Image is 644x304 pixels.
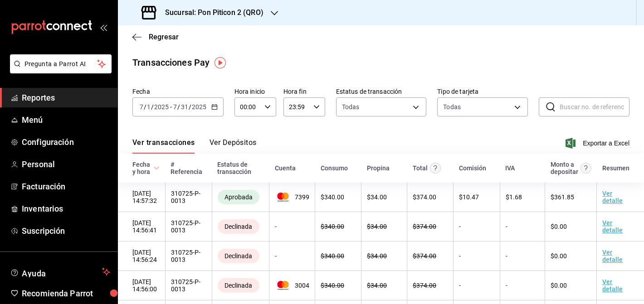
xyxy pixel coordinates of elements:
[189,103,191,111] span: /
[367,164,390,172] div: Propina
[500,271,545,300] td: -
[321,252,344,260] span: $ 340.00
[581,163,591,174] svg: Este es el monto resultante del total pagado menos comisión e IVA. Esta será la parte que se depo...
[367,223,387,230] span: $ 34.00
[567,138,629,149] button: Exportar a Excel
[602,219,623,234] a: Ver detalle
[454,271,500,300] td: -
[22,180,110,193] span: Facturación
[22,92,110,104] span: Reportes
[443,102,461,111] div: Todas
[454,241,500,271] td: -
[342,102,360,111] span: Todas
[22,114,110,126] span: Menú
[22,158,110,170] span: Personal
[234,88,276,95] label: Hora inicio
[118,212,165,241] td: [DATE] 14:56:41
[413,193,436,201] span: $ 374.00
[437,88,528,95] label: Tipo de tarjeta
[22,225,110,237] span: Suscripción
[217,161,263,175] div: Estatus de transacción
[215,57,226,68] img: Tooltip marker
[132,138,195,154] button: Ver transacciones
[218,278,259,293] div: Transacciones declinadas por el banco emisor. No se hace ningún cargo al tarjetahabiente ni al co...
[149,33,179,41] span: Regresar
[545,212,597,241] td: $0.00
[336,88,427,95] label: Estatus de transacción
[165,271,212,300] td: 310725-P-0013
[602,164,629,172] div: Resumen
[505,164,515,172] div: IVA
[367,193,387,201] span: $ 34.00
[132,161,151,175] div: Fecha y hora
[459,193,479,201] span: $ 10.47
[269,212,315,241] td: -
[367,252,387,260] span: $ 34.00
[165,241,212,271] td: 310725-P-0013
[413,282,436,289] span: $ 374.00
[413,164,428,172] div: Total
[413,252,436,260] span: $ 374.00
[158,7,263,18] h3: Sucursal: Pon Piticon 2 (QRO)
[221,193,256,201] span: Aprobada
[118,271,165,300] td: [DATE] 14:56:00
[100,24,107,31] button: open_drawer_menu
[171,161,206,175] div: # Referencia
[506,193,522,201] span: $ 1.68
[24,59,98,69] span: Pregunta a Parrot AI
[367,282,387,289] span: $ 34.00
[218,219,259,234] div: Transacciones declinadas por el banco emisor. No se hace ningún cargo al tarjetahabiente ni al co...
[275,281,309,290] span: 3004
[454,212,500,241] td: -
[132,138,257,154] div: navigation tabs
[177,103,180,111] span: /
[10,54,112,73] button: Pregunta a Parrot AI
[560,98,629,116] input: Buscar no. de referencia
[500,241,545,271] td: -
[321,282,344,289] span: $ 340.00
[545,271,597,300] td: $0.00
[430,163,441,174] svg: Este monto equivale al total pagado por el comensal antes de aplicar Comisión e IVA.
[218,249,259,263] div: Transacciones declinadas por el banco emisor. No se hace ningún cargo al tarjetahabiente ni al co...
[275,193,309,202] span: 7399
[275,164,296,172] div: Cuenta
[221,252,256,260] span: Declinada
[165,212,212,241] td: 310725-P-0013
[210,138,257,154] button: Ver Depósitos
[6,66,112,75] a: Pregunta a Parrot AI
[132,56,210,69] div: Transacciones Pay
[283,88,325,95] label: Hora fin
[321,223,344,230] span: $ 340.00
[551,161,578,175] div: Monto a depositar
[191,103,207,111] input: ----
[269,241,315,271] td: -
[154,103,169,111] input: ----
[181,103,189,111] input: --
[545,241,597,271] td: $0.00
[144,103,146,111] span: /
[551,193,574,201] span: $ 361.85
[459,164,486,172] div: Comisión
[118,183,165,212] td: [DATE] 14:57:32
[132,88,224,95] label: Fecha
[132,33,179,41] button: Regresar
[151,103,154,111] span: /
[165,183,212,212] td: 310725-P-0013
[22,203,110,215] span: Inventarios
[22,287,110,299] span: Recomienda Parrot
[321,193,344,201] span: $ 340.00
[500,212,545,241] td: -
[173,103,177,111] input: --
[602,278,623,293] a: Ver detalle
[602,249,623,263] a: Ver detalle
[218,190,259,204] div: Transacciones cobradas de manera exitosa.
[170,103,172,111] span: -
[602,190,623,204] a: Ver detalle
[22,136,110,148] span: Configuración
[321,164,348,172] div: Consumo
[22,266,98,277] span: Ayuda
[146,103,151,111] input: --
[132,161,160,175] span: Fecha y hora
